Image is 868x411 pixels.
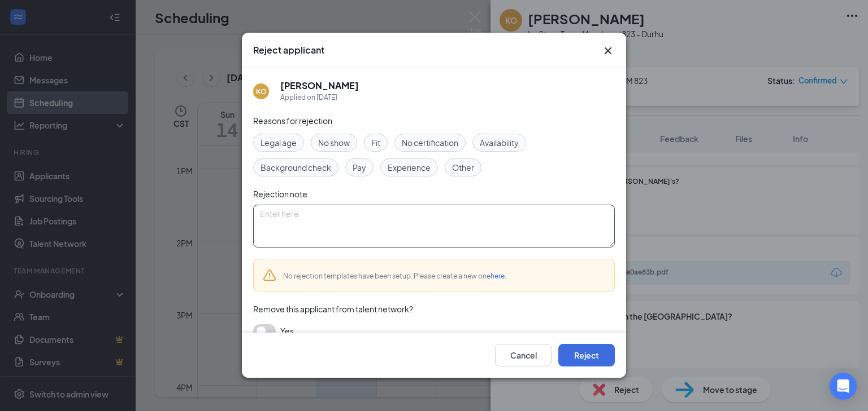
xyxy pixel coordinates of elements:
h5: [PERSON_NAME] [280,79,359,92]
span: Other [452,161,474,174]
button: Cancel [495,344,552,367]
button: Close [601,44,615,58]
span: Rejection note [253,189,307,199]
span: Fit [371,136,380,149]
span: Yes [280,324,294,338]
div: KO [256,87,267,96]
button: Reject [558,344,615,367]
span: Remove this applicant from talent network? [253,304,413,314]
span: No rejection templates have been setup. Please create a new one . [283,272,506,280]
span: No certification [402,136,458,149]
div: Applied on [DATE] [280,92,359,103]
span: No show [318,136,350,149]
svg: Cross [601,44,615,58]
a: here [491,272,505,280]
span: Reasons for rejection [253,116,332,126]
span: Background check [261,161,331,174]
div: Open Intercom Messenger [830,373,857,400]
span: Experience [388,161,431,174]
span: Legal age [261,136,297,149]
svg: Warning [263,268,276,282]
span: Pay [353,161,366,174]
span: Availability [480,136,519,149]
h3: Reject applicant [253,44,324,56]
